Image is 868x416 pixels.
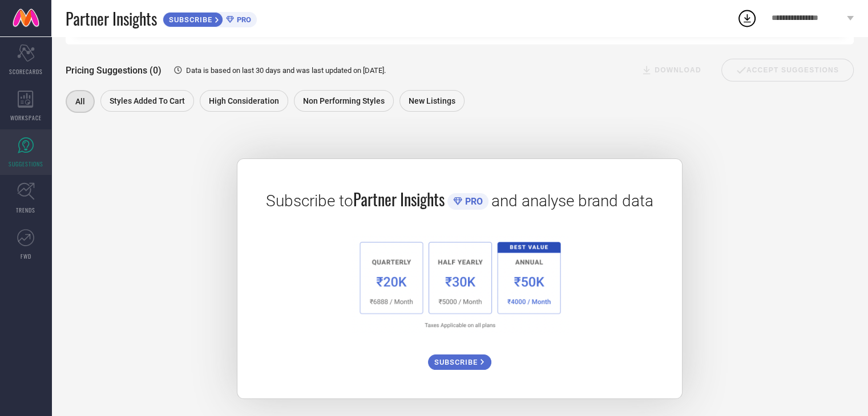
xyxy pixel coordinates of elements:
span: SCORECARDS [9,67,43,76]
div: Accept Suggestions [721,59,854,81]
span: Styles Added To Cart [110,96,185,105]
span: Partner Insights [353,187,445,211]
img: 1a6fb96cb29458d7132d4e38d36bc9c7.png [351,234,568,335]
span: FWD [21,252,31,260]
span: Non Performing Styles [303,96,385,105]
span: SUBSCRIBE [163,15,215,24]
span: TRENDS [16,206,35,214]
span: Data is based on last 30 days and was last updated on [DATE] . [186,66,386,75]
span: WORKSPACE [10,113,42,122]
a: SUBSCRIBE [428,346,491,370]
span: High Consideration [209,96,279,105]
span: SUGGESTIONS [9,160,43,168]
span: SUBSCRIBE [434,358,481,366]
span: PRO [462,196,483,207]
span: Partner Insights [66,7,157,30]
span: and analyse brand data [491,191,653,210]
span: PRO [234,15,251,24]
div: Open download list [737,8,757,28]
span: Pricing Suggestions (0) [66,65,162,76]
a: SUBSCRIBEPRO [163,9,257,27]
span: New Listings [409,96,455,105]
span: Subscribe to [266,191,353,210]
span: All [75,97,85,106]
